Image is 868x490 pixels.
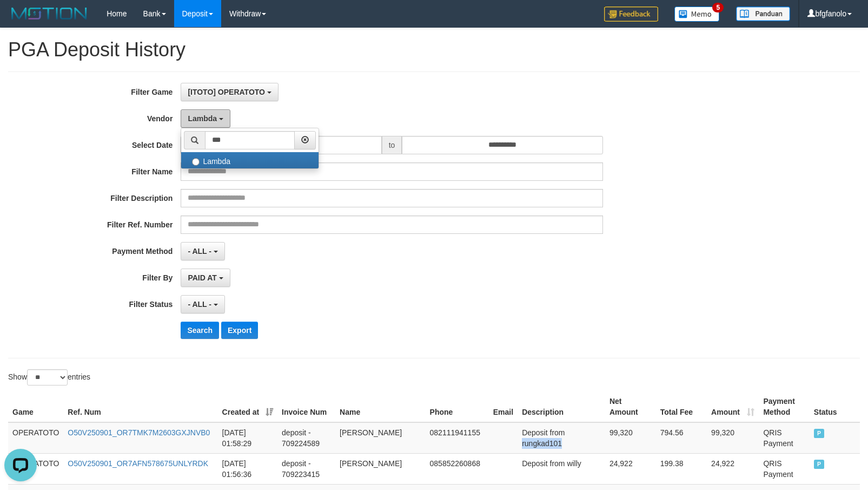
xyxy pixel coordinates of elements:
th: Description [518,391,605,422]
th: Amount: activate to sort column ascending [707,391,759,422]
td: Deposit from rungkad101 [518,422,605,454]
button: - ALL - [181,242,224,260]
input: Lambda [192,158,200,166]
button: Lambda [181,109,230,128]
td: QRIS Payment [759,453,809,484]
td: 24,922 [707,453,759,484]
th: Total Fee [656,391,707,422]
td: 99,320 [707,422,759,454]
button: PAID AT [181,269,230,287]
span: PAID [814,460,825,469]
span: Lambda [188,114,217,123]
img: panduan.png [736,6,790,21]
span: [ITOTO] OPERATOTO [188,88,265,96]
td: 99,320 [605,422,656,454]
th: Payment Method [759,391,809,422]
span: 5 [712,3,724,12]
td: 24,922 [605,453,656,484]
button: Open LiveChat chat widget [4,4,37,37]
td: 794.56 [656,422,707,454]
label: Lambda [181,152,319,168]
th: Game [8,391,63,422]
button: Search [181,322,219,339]
span: PAID AT [188,273,216,282]
th: Phone [426,391,489,422]
button: - ALL - [181,295,224,313]
th: Status [810,391,860,422]
span: - ALL - [188,300,211,309]
td: deposit - 709223415 [277,453,335,484]
span: PAID [814,429,825,438]
th: Name [335,391,425,422]
th: Invoice Num [277,391,335,422]
td: [DATE] 01:56:36 [218,453,277,484]
td: 199.38 [656,453,707,484]
a: O50V250901_OR7TMK7M2603GXJNVB0 [68,428,210,437]
img: Button%20Memo.svg [674,6,720,22]
td: 082111941155 [426,422,489,454]
span: to [382,136,402,154]
select: Showentries [27,369,68,386]
img: MOTION_logo.png [8,5,90,22]
td: [DATE] 01:58:29 [218,422,277,454]
img: Feedback.jpg [604,6,658,22]
label: Show entries [8,369,90,386]
th: Email [489,391,518,422]
th: Net Amount [605,391,656,422]
span: - ALL - [188,247,211,256]
td: [PERSON_NAME] [335,422,425,454]
td: OPERATOTO [8,422,63,454]
td: Deposit from willy [518,453,605,484]
td: [PERSON_NAME] [335,453,425,484]
th: Ref. Num [63,391,217,422]
td: 085852260868 [426,453,489,484]
h1: PGA Deposit History [8,39,860,61]
button: Export [221,322,258,339]
td: deposit - 709224589 [277,422,335,454]
td: QRIS Payment [759,422,809,454]
th: Created at: activate to sort column ascending [218,391,277,422]
a: O50V250901_OR7AFN578675UNLYRDK [68,459,208,468]
button: [ITOTO] OPERATOTO [181,83,279,101]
